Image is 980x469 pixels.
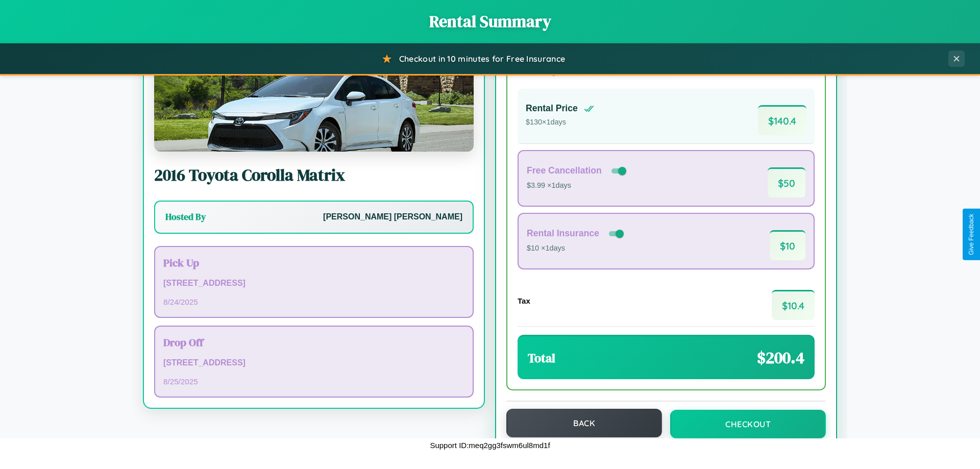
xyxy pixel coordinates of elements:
button: Back [506,409,662,437]
p: $ 130 × 1 days [526,116,594,129]
h4: Tax [518,297,530,305]
button: Checkout [670,410,826,438]
span: $ 10.4 [772,290,815,320]
p: 8 / 24 / 2025 [163,295,464,309]
h4: Rental Price [526,103,578,114]
div: Give Feedback [968,214,975,255]
p: [STREET_ADDRESS] [163,356,464,371]
h3: Hosted By [165,211,206,223]
h4: Rental Insurance [527,228,599,239]
h3: Pick Up [163,255,464,270]
p: $3.99 × 1 days [527,179,628,192]
span: $ 50 [768,167,805,198]
p: 8 / 25 / 2025 [163,375,464,388]
span: $ 140.4 [758,105,806,135]
p: [STREET_ADDRESS] [163,276,464,291]
h3: Total [528,350,555,366]
h3: Drop Off [163,335,464,350]
img: Toyota Corolla Matrix [154,50,474,152]
span: $ 10 [770,230,805,260]
span: Checkout in 10 minutes for Free Insurance [399,54,565,64]
p: $10 × 1 days [527,242,626,255]
p: Support ID: meq2gg3fswm6ul8md1f [430,438,550,452]
span: $ 200.4 [757,347,804,369]
h2: 2016 Toyota Corolla Matrix [154,164,474,186]
h1: Rental Summary [10,10,970,33]
p: [PERSON_NAME] [PERSON_NAME] [323,210,462,225]
h4: Free Cancellation [527,165,602,176]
